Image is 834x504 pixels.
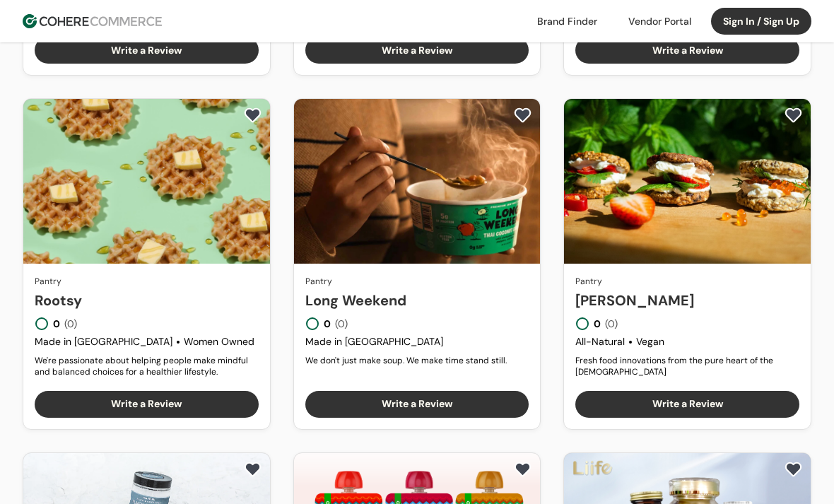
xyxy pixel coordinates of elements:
[782,459,805,480] button: add to favorite
[575,37,799,64] button: Write a Review
[305,37,529,64] button: Write a Review
[575,391,799,418] button: Write a Review
[711,8,811,35] button: Sign In / Sign Up
[35,391,259,418] button: Write a Review
[782,105,805,126] button: add to favorite
[35,290,259,311] a: Rootsy
[511,105,534,126] button: add to favorite
[35,37,259,64] button: Write a Review
[241,105,264,126] button: add to favorite
[305,391,529,418] button: Write a Review
[575,290,799,311] a: [PERSON_NAME]
[23,14,162,28] img: Cohere Logo
[305,290,529,311] a: Long Weekend
[241,459,264,480] button: add to favorite
[511,459,534,480] button: add to favorite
